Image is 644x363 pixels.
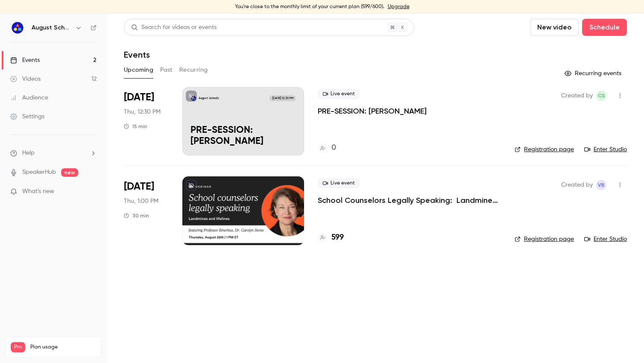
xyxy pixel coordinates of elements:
[515,145,574,154] a: Registration page
[388,3,410,10] a: Upgrade
[515,235,574,243] a: Registration page
[331,232,344,243] h4: 599
[561,67,627,80] button: Recurring events
[11,342,25,352] span: Pro
[596,180,606,190] span: Victoria Bush
[318,232,344,243] a: 599
[124,108,161,116] span: Thu, 12:30 PM
[179,63,208,77] button: Recurring
[32,23,72,32] h6: August Schools
[124,50,150,60] h1: Events
[182,87,304,155] a: PRE-SESSION: Dr. StoneAugust Schools[DATE] 12:30 PMPRE-SESSION: [PERSON_NAME]
[584,235,627,243] a: Enter Studio
[10,56,40,64] div: Events
[10,112,44,121] div: Settings
[318,106,427,116] a: PRE-SESSION: [PERSON_NAME]
[318,89,360,99] span: Live event
[22,149,35,158] span: Help
[131,23,217,32] div: Search for videos or events
[598,180,605,190] span: VB
[318,195,501,205] a: School Counselors Legally Speaking: Landmines and Lifelines
[596,91,606,101] span: Chloe Squitiero
[124,180,154,193] span: [DATE]
[22,187,54,196] span: What's new
[61,168,78,177] span: new
[22,168,56,177] a: SpeakerHub
[124,63,153,77] button: Upcoming
[86,188,97,196] iframe: Noticeable Trigger
[582,19,627,36] button: Schedule
[124,212,149,219] div: 30 min
[598,91,605,101] span: CS
[269,95,296,101] span: [DATE] 12:30 PM
[318,142,336,154] a: 0
[124,176,169,245] div: Aug 28 Thu, 10:00 AM (America/Los Angeles)
[190,125,296,147] p: PRE-SESSION: [PERSON_NAME]
[124,123,147,130] div: 15 min
[584,145,627,154] a: Enter Studio
[331,142,336,154] h4: 0
[10,94,48,102] div: Audience
[160,63,173,77] button: Past
[10,75,41,83] div: Videos
[318,178,360,188] span: Live event
[561,91,593,101] span: Created by
[530,19,579,36] button: New video
[199,96,219,100] p: August Schools
[30,344,96,351] span: Plan usage
[124,87,169,155] div: Aug 28 Thu, 12:30 PM (America/New York)
[561,180,593,190] span: Created by
[10,149,97,158] li: help-dropdown-opener
[124,197,158,205] span: Thu, 1:00 PM
[11,21,24,35] img: August Schools
[124,91,154,104] span: [DATE]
